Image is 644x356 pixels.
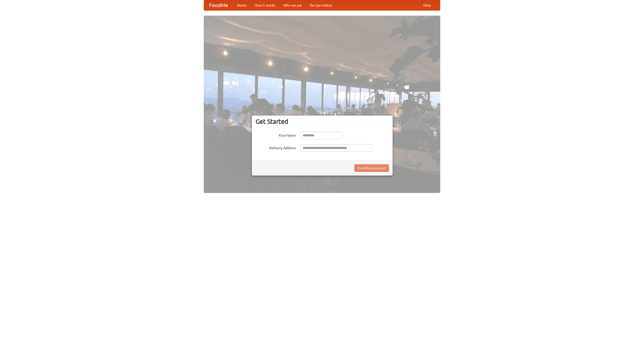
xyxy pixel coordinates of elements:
a: Help [419,0,435,10]
label: Delivery Address [256,144,296,150]
a: Home [233,0,251,10]
a: Recipe videos [306,0,336,10]
h3: Get Started [256,118,389,125]
label: Your Name [256,132,296,138]
a: How it works [251,0,279,10]
button: Find Restaurants! [354,164,389,172]
a: Who we are [279,0,306,10]
a: FoodMe [204,0,233,10]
